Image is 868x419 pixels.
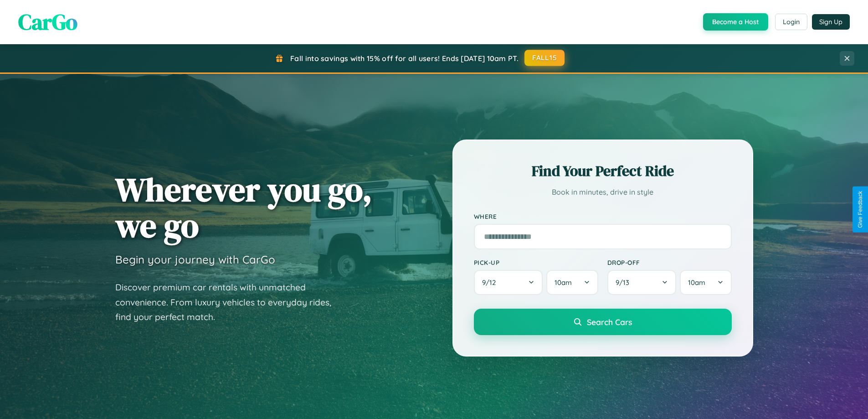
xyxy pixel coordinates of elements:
p: Discover premium car rentals with unmatched convenience. From luxury vehicles to everyday rides, ... [115,280,343,325]
button: Search Cars [474,309,732,335]
div: Give Feedback [857,191,863,228]
span: CarGo [18,7,77,37]
button: Sign Up [812,14,850,30]
span: Fall into savings with 15% off for all users! Ends [DATE] 10am PT. [290,54,519,63]
span: 9 / 12 [482,278,500,287]
button: Login [775,14,807,30]
h2: Find Your Perfect Ride [474,161,732,181]
button: FALL15 [524,50,565,66]
button: Become a Host [703,13,768,31]
p: Book in minutes, drive in style [474,186,732,199]
label: Pick-up [474,259,598,266]
button: 10am [546,270,598,295]
h1: Wherever you go, we go [115,171,372,243]
span: 9 / 13 [616,278,634,287]
h3: Begin your journey with CarGo [115,253,275,266]
button: 9/13 [607,270,677,295]
span: 10am [688,278,705,287]
button: 10am [680,270,731,295]
button: 9/12 [474,270,543,295]
label: Drop-off [607,259,732,266]
span: 10am [555,278,572,287]
label: Where [474,212,732,220]
span: Search Cars [587,317,632,327]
